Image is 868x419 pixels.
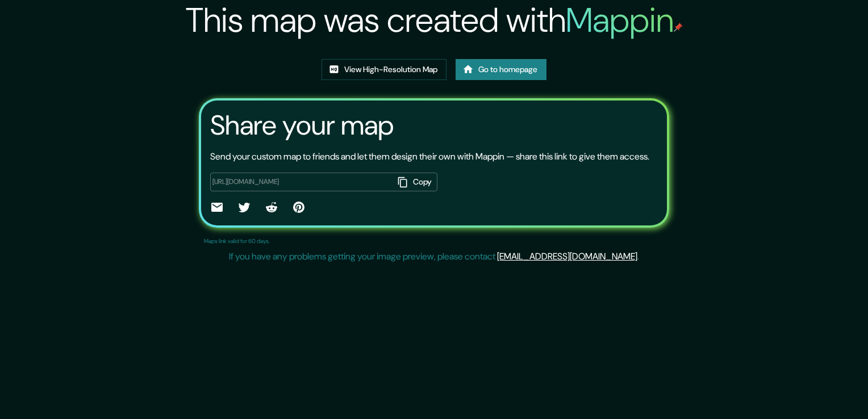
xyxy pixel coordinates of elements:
h3: Share your map [210,110,394,141]
a: Go to homepage [456,59,546,80]
img: mappin-pin [674,23,683,32]
a: [EMAIL_ADDRESS][DOMAIN_NAME] [497,250,637,262]
p: Maps link valid for 60 days. [204,237,270,245]
p: Send your custom map to friends and let them design their own with Mappin — share this link to gi... [210,150,649,164]
p: If you have any problems getting your image preview, please contact . [229,250,639,263]
button: Copy [393,173,437,191]
a: View High-Resolution Map [322,59,446,80]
